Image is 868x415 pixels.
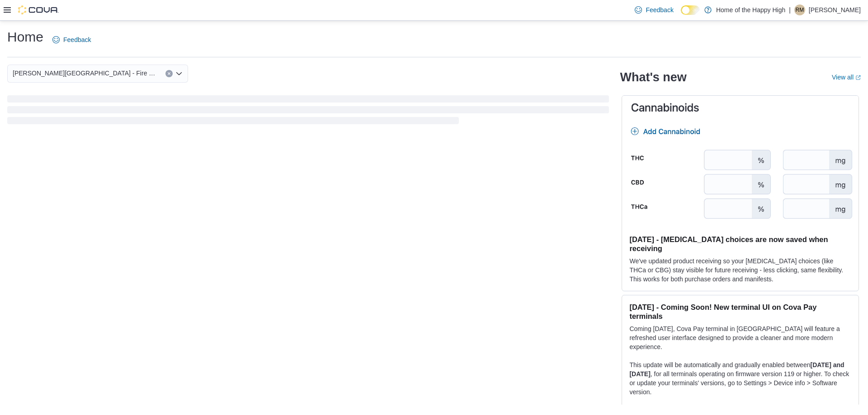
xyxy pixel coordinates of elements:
[629,303,851,321] h3: [DATE] - Coming Soon! New terminal UI on Cova Pay terminals
[620,70,686,84] h2: What's new
[629,256,851,284] p: We've updated product receiving so your [MEDICAL_DATA] choices (like THCa or CBG) stay visible fo...
[175,70,183,77] button: Open list of options
[681,5,700,15] input: Dark Mode
[63,35,91,44] span: Feedback
[789,5,791,15] p: |
[165,70,173,77] button: Clear input
[13,68,156,79] span: [PERSON_NAME][GEOGRAPHIC_DATA] - Fire & Flower
[794,5,805,15] div: Roberta Mortimer
[631,1,677,19] a: Feedback
[629,360,851,396] p: This update will be automatically and gradually enabled between , for all terminals operating on ...
[629,361,844,378] strong: [DATE] and [DATE]
[7,28,43,46] h1: Home
[629,324,851,351] p: Coming [DATE], Cova Pay terminal in [GEOGRAPHIC_DATA] will feature a refreshed user interface des...
[716,5,785,15] p: Home of the Happy High
[7,97,609,126] span: Loading
[809,5,861,15] p: [PERSON_NAME]
[646,5,673,14] span: Feedback
[629,235,851,253] h3: [DATE] - [MEDICAL_DATA] choices are now saved when receiving
[832,74,861,81] a: View allExternal link
[18,5,59,14] img: Cova
[49,31,94,49] a: Feedback
[855,75,861,80] svg: External link
[796,5,804,15] span: RM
